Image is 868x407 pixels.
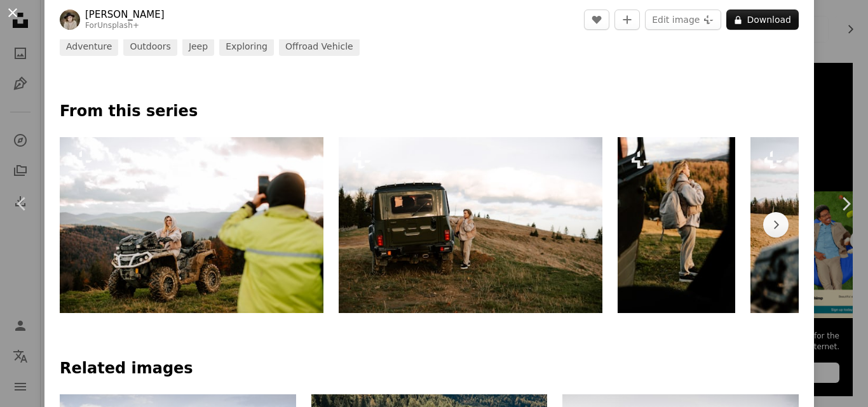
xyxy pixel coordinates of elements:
img: a man taking a picture of a woman riding an atv [60,137,323,313]
a: Next [824,143,868,265]
a: a woman standing in a field with a backpack [618,219,735,230]
button: Like [584,10,609,30]
div: For [85,21,165,31]
a: outdoors [123,38,177,56]
button: Add to Collection [614,10,640,30]
a: exploring [219,38,274,56]
img: a woman standing in a field with a backpack [618,137,735,313]
a: a man standing next to a vehicle on a hill [339,219,602,230]
a: adventure [60,38,118,56]
button: Edit image [645,10,721,30]
img: Go to Kateryna Hliznitsova's profile [60,10,80,30]
h4: Related images [60,359,799,379]
a: a man taking a picture of a woman riding an atv [60,219,323,230]
a: jeep [182,38,214,56]
img: a man standing next to a vehicle on a hill [339,137,602,313]
button: Download [726,10,799,30]
button: scroll list to the right [763,212,789,237]
p: From this series [60,102,799,122]
a: Unsplash+ [97,21,139,30]
a: [PERSON_NAME] [85,8,165,21]
a: offroad vehicle [279,38,360,56]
